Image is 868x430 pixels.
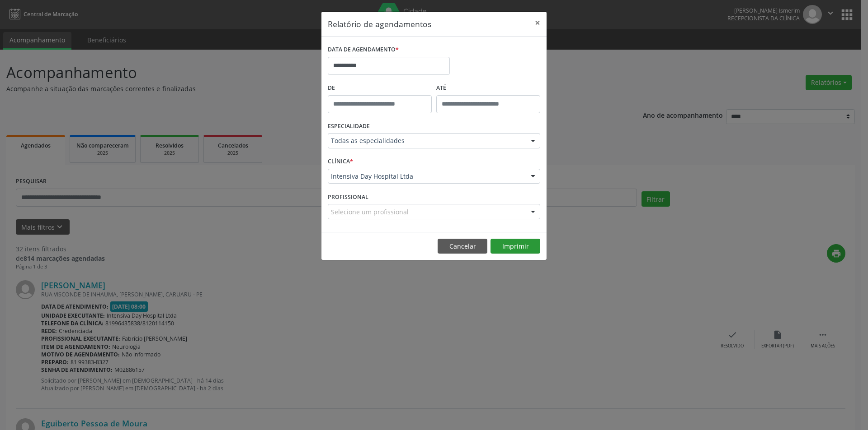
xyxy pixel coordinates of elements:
label: DATA DE AGENDAMENTO [328,43,399,57]
button: Imprimir [491,239,540,254]
span: Selecione um profissional [331,207,409,217]
label: ESPECIALIDADE [328,120,370,134]
span: Todas as especialidades [331,136,522,145]
span: Intensiva Day Hospital Ltda [331,172,522,181]
label: PROFISSIONAL [328,190,368,204]
button: Cancelar [438,239,487,254]
label: De [328,81,432,95]
label: CLÍNICA [328,155,353,169]
button: Close [528,12,547,34]
h5: Relatório de agendamentos [328,18,431,30]
label: ATÉ [436,81,540,95]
